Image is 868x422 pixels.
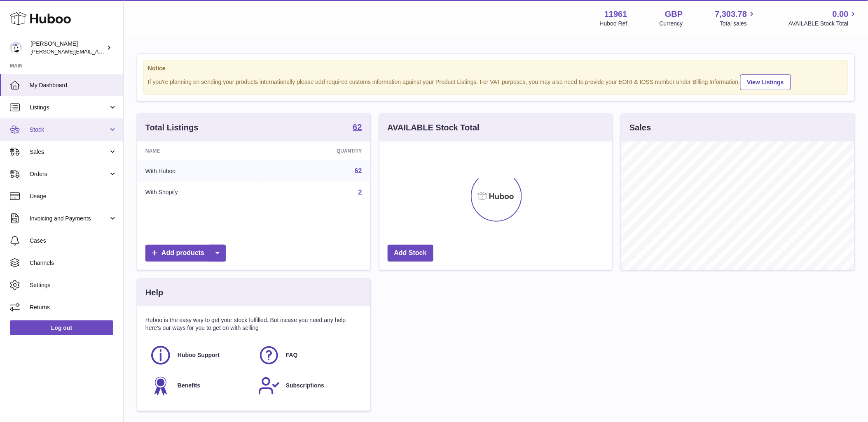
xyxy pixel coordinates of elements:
[740,74,791,90] a: View Listings
[258,375,358,397] a: Subscriptions
[358,189,362,196] a: 2
[148,65,844,72] strong: Notice
[145,122,199,133] h3: Total Listings
[833,9,849,20] span: 0.00
[137,141,263,160] th: Name
[10,42,22,54] img: raghav@transformative.in
[30,237,117,245] span: Cases
[788,20,858,28] span: AVAILABLE Stock Total
[286,351,298,359] span: FAQ
[629,122,651,133] h3: Sales
[600,20,627,28] div: Huboo Ref
[715,9,747,20] span: 7,303.78
[30,304,117,311] span: Returns
[30,81,117,89] span: My Dashboard
[145,316,362,332] p: Huboo is the easy way to get your stock fulfilled. But incase you need any help here's our ways f...
[388,245,433,262] a: Add Stock
[178,382,200,390] span: Benefits
[150,344,250,366] a: Huboo Support
[30,48,165,55] span: [PERSON_NAME][EMAIL_ADDRESS][DOMAIN_NAME]
[178,351,220,359] span: Huboo Support
[10,320,113,335] a: Log out
[30,192,117,200] span: Usage
[604,9,627,20] strong: 11961
[720,20,756,28] span: Total sales
[30,259,117,267] span: Channels
[355,167,362,174] a: 62
[137,160,263,182] td: With Huboo
[30,215,108,223] span: Invoicing and Payments
[258,344,358,366] a: FAQ
[30,104,108,111] span: Listings
[353,123,362,133] a: 62
[145,245,226,262] a: Add products
[715,9,757,28] a: 7,303.78 Total sales
[30,40,105,56] div: [PERSON_NAME]
[665,9,683,20] strong: GBP
[788,9,858,28] a: 0.00 AVAILABLE Stock Total
[660,20,683,28] div: Currency
[30,170,108,178] span: Orders
[150,375,250,397] a: Benefits
[30,126,108,134] span: Stock
[145,287,163,298] h3: Help
[263,141,370,160] th: Quantity
[137,182,263,203] td: With Shopify
[388,122,480,133] h3: AVAILABLE Stock Total
[286,382,324,390] span: Subscriptions
[30,148,108,156] span: Sales
[353,123,362,131] strong: 62
[148,73,844,90] div: If you're planning on sending your products internationally please add required customs informati...
[30,281,117,289] span: Settings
